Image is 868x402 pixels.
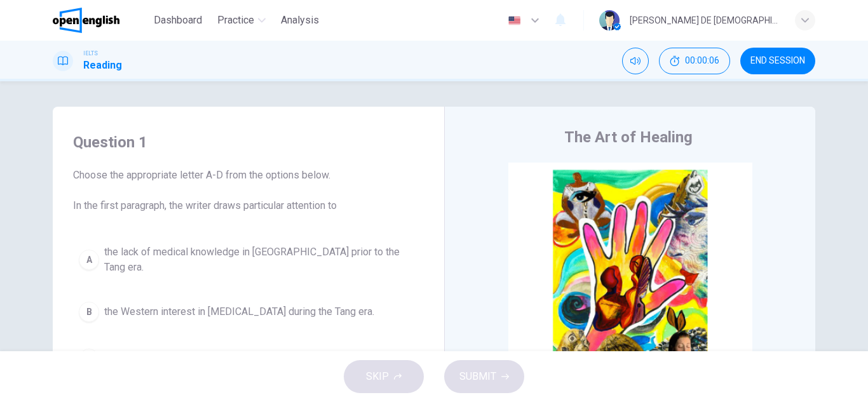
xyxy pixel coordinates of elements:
button: 00:00:06 [659,48,730,74]
div: C [79,349,99,369]
div: Mute [622,48,649,74]
div: [PERSON_NAME] DE [DEMOGRAPHIC_DATA][PERSON_NAME] [630,13,780,28]
button: Athe lack of medical knowledge in [GEOGRAPHIC_DATA] prior to the Tang era. [73,239,424,281]
button: Cthe systematic approach taken to medical issues during the Tang era. [73,343,424,375]
img: en [506,16,522,25]
button: Practice [212,9,271,32]
span: Analysis [281,13,319,28]
span: END SESSION [750,56,805,66]
div: A [79,250,99,270]
div: B [79,302,99,322]
h4: The Art of Healing [564,127,693,147]
img: OpenEnglish logo [53,8,119,33]
h4: Question 1 [73,132,424,152]
h1: Reading [83,58,122,73]
span: Practice [217,13,254,28]
button: Bthe Western interest in [MEDICAL_DATA] during the Tang era. [73,296,424,328]
span: IELTS [83,49,98,58]
a: OpenEnglish logo [53,8,149,33]
img: Profile picture [599,10,620,30]
span: 00:00:06 [685,56,719,66]
span: the lack of medical knowledge in [GEOGRAPHIC_DATA] prior to the Tang era. [104,245,418,275]
button: Analysis [276,9,324,32]
span: the Western interest in [MEDICAL_DATA] during the Tang era. [104,304,374,319]
span: Dashboard [154,13,202,28]
button: END SESSION [740,48,815,74]
div: Hide [659,48,730,74]
span: Choose the appropriate letter A-D from the options below. In the first paragraph, the writer draw... [73,168,424,213]
button: Dashboard [149,9,207,32]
